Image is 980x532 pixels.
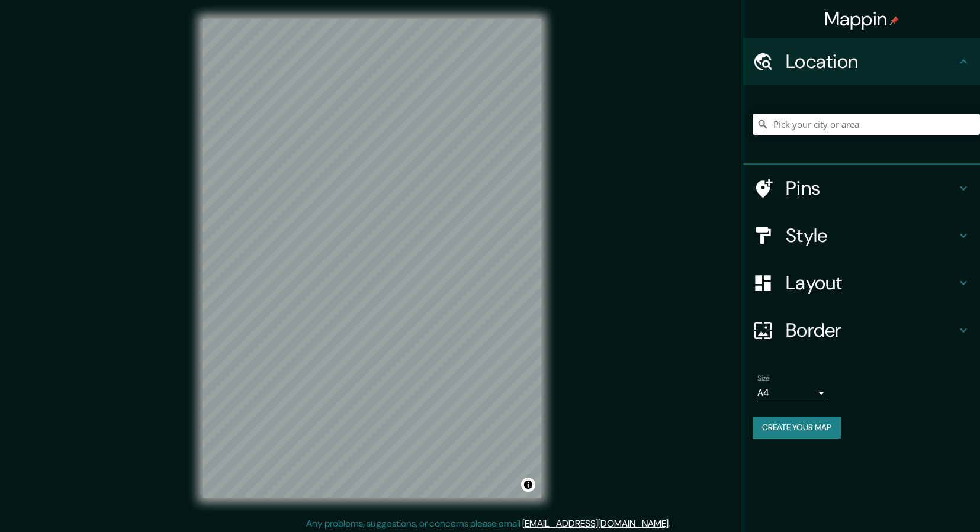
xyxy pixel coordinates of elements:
[757,373,770,383] label: Size
[670,517,672,531] div: .
[743,212,980,259] div: Style
[824,7,899,31] h4: Mappin
[753,114,980,135] input: Pick your city or area
[743,307,980,354] div: Border
[786,176,956,200] h4: Pins
[889,16,899,25] img: pin-icon.png
[306,517,670,531] p: Any problems, suggestions, or concerns please email .
[743,165,980,212] div: Pins
[203,19,541,498] canvas: Map
[672,517,674,531] div: .
[757,383,828,402] div: A4
[786,224,956,247] h4: Style
[743,259,980,307] div: Layout
[753,417,841,439] button: Create your map
[786,318,956,342] h4: Border
[521,478,535,492] button: Toggle attribution
[522,517,669,530] a: [EMAIL_ADDRESS][DOMAIN_NAME]
[743,38,980,85] div: Location
[786,50,956,73] h4: Location
[875,486,967,519] iframe: Help widget launcher
[786,271,956,295] h4: Layout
